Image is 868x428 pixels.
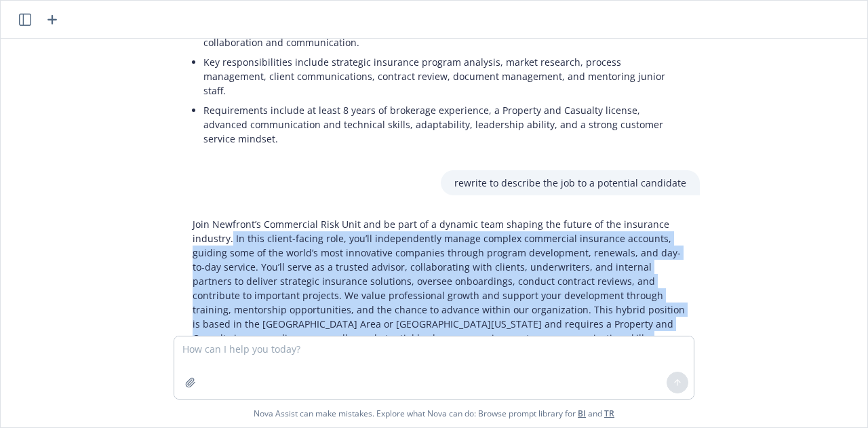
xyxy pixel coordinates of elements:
a: BI [578,408,586,419]
span: Nova Assist can make mistakes. Explore what Nova can do: Browse prompt library for and [254,400,614,427]
p: Join Newfront’s Commercial Risk Unit and be part of a dynamic team shaping the future of the insu... [193,217,686,359]
a: TR [604,408,614,419]
li: Key responsibilities include strategic insurance program analysis, market research, process manag... [203,52,686,100]
p: rewrite to describe the job to a potential candidate [454,176,686,190]
li: Requirements include at least 8 years of brokerage experience, a Property and Casualty license, a... [203,100,686,149]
